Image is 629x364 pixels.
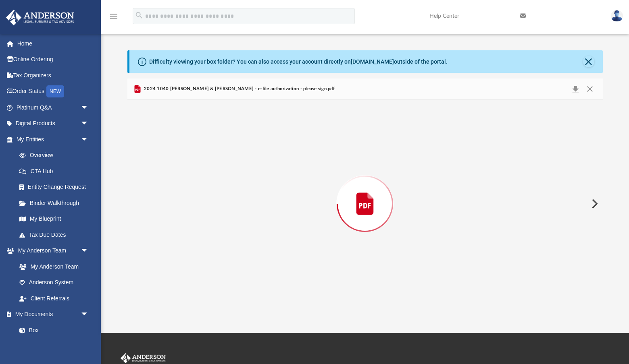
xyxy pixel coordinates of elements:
[583,83,597,95] button: Close
[11,259,93,275] a: My Anderson Team
[81,306,97,323] span: arrow_drop_down
[11,275,97,291] a: Anderson System
[585,192,603,215] button: Next File
[583,56,594,67] button: Close
[6,243,97,259] a: My Anderson Teamarrow_drop_down
[6,67,101,83] a: Tax Organizers
[351,58,394,65] a: [DOMAIN_NAME]
[109,15,119,21] a: menu
[11,195,101,211] a: Binder Walkthrough
[46,85,64,97] div: NEW
[6,116,101,132] a: Digital Productsarrow_drop_down
[119,353,167,364] img: Anderson Advisors Platinum Portal
[6,35,101,52] a: Home
[149,58,448,66] div: Difficulty viewing your box folder? You can also access your account directly on outside of the p...
[135,11,144,20] i: search
[611,10,623,22] img: User Pic
[6,99,101,116] a: Platinum Q&Aarrow_drop_down
[4,10,77,25] img: Anderson Advisors Platinum Portal
[6,52,101,68] a: Online Ordering
[6,306,97,323] a: My Documentsarrow_drop_down
[11,290,97,306] a: Client Referrals
[11,322,93,338] a: Box
[81,131,97,148] span: arrow_drop_down
[142,85,335,93] span: 2024 1040 [PERSON_NAME] & [PERSON_NAME] - e-file authorization - please sign.pdf
[81,99,97,116] span: arrow_drop_down
[11,147,101,163] a: Overview
[11,211,97,227] a: My Blueprint
[11,227,101,243] a: Tax Due Dates
[11,163,101,179] a: CTA Hub
[109,11,119,21] i: menu
[569,83,583,95] button: Download
[81,243,97,259] span: arrow_drop_down
[127,79,603,308] div: Preview
[81,116,97,132] span: arrow_drop_down
[6,83,101,100] a: Order StatusNEW
[6,131,101,147] a: My Entitiesarrow_drop_down
[11,179,101,195] a: Entity Change Request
